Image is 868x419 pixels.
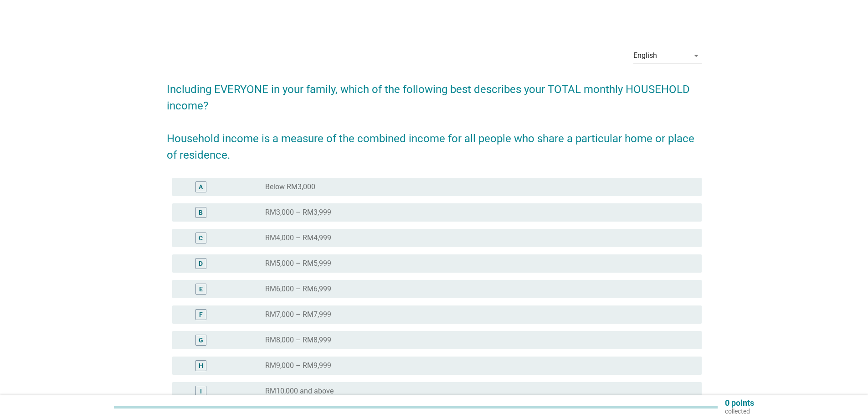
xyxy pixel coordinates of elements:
[199,361,203,371] div: H
[167,72,702,163] h2: Including EVERYONE in your family, which of the following best describes your TOTAL monthly HOUSE...
[265,259,331,268] label: RM5,000 – RM5,999
[265,233,331,243] label: RM4,000 – RM4,999
[265,336,331,345] label: RM8,000 – RM8,999
[199,285,203,294] div: E
[199,233,203,243] div: C
[265,310,331,319] label: RM7,000 – RM7,999
[200,387,202,396] div: I
[199,208,203,217] div: B
[265,208,331,217] label: RM3,000 – RM3,999
[691,50,702,61] i: arrow_drop_down
[199,336,203,345] div: G
[265,387,334,396] label: RM10,000 and above
[265,361,331,370] label: RM9,000 – RM9,999
[725,407,754,415] p: collected
[199,182,203,192] div: A
[199,310,203,320] div: F
[265,182,315,191] label: Below RM3,000
[633,52,657,60] div: English
[199,259,203,269] div: D
[725,399,754,407] p: 0 points
[265,285,331,294] label: RM6,000 – RM6,999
